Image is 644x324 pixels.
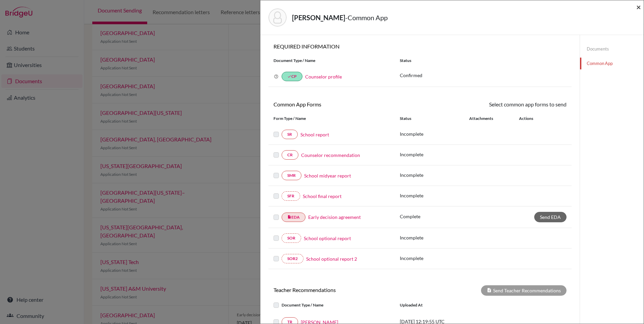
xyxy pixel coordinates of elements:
[300,131,329,138] a: School report
[268,287,420,293] h6: Teacher Recommendations
[282,233,301,243] a: SOR
[400,234,469,241] p: Incomplete
[400,130,469,137] p: Incomplete
[400,72,567,79] p: Confirmed
[268,116,395,122] div: Form Type / Name
[395,301,496,309] div: Uploaded at
[282,130,298,139] a: SR
[287,215,291,219] i: insert_drive_file
[345,13,388,22] span: - Common App
[580,58,644,69] a: Common App
[287,74,291,78] i: done
[400,213,469,220] p: Complete
[636,2,641,12] span: ×
[268,43,572,50] h6: REQUIRED INFORMATION
[292,13,345,22] strong: [PERSON_NAME]
[400,255,469,262] p: Incomplete
[534,212,567,222] a: Send EDA
[395,58,572,64] div: Status
[282,150,298,160] a: CR
[268,101,420,107] h6: Common App Forms
[303,193,342,200] a: School final report
[301,152,360,159] a: Counselor recommendation
[400,171,469,179] p: Incomplete
[282,213,305,222] a: insert_drive_fileEDA
[580,43,644,55] a: Documents
[282,191,300,201] a: SFR
[400,116,469,122] div: Status
[282,72,302,81] a: doneCP
[305,74,342,79] a: Counselor profile
[469,116,511,122] div: Attachments
[511,116,553,122] div: Actions
[308,214,361,221] a: Early decision agreement
[282,254,303,263] a: SOR2
[282,171,301,180] a: SMR
[306,255,357,262] a: School optional report 2
[420,100,572,108] div: Select common app forms to send
[268,58,395,64] div: Document Type / Name
[481,285,567,296] div: Send Teacher Recommendations
[400,192,469,199] p: Incomplete
[304,172,351,179] a: School midyear report
[540,214,561,220] span: Send EDA
[400,151,469,158] p: Incomplete
[304,235,351,242] a: School optional report
[268,301,395,309] div: Document Type / Name
[636,3,641,11] button: Close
